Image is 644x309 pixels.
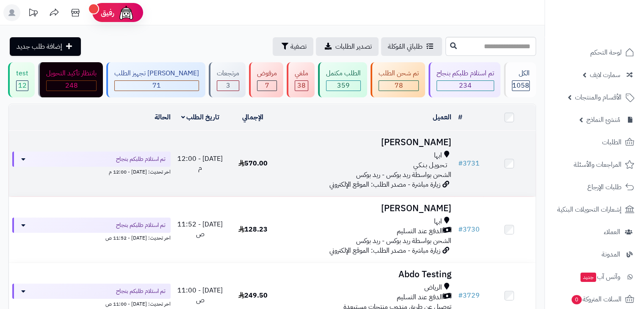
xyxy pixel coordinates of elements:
span: 0 [571,295,582,305]
a: لوحة التحكم [550,42,639,63]
span: الدفع عند التسليم [397,226,443,236]
span: طلباتي المُوكلة [388,41,423,52]
div: تم شحن الطلب [379,69,419,78]
div: 234 [437,81,494,91]
a: [PERSON_NAME] تجهيز الطلب 71 [105,62,207,97]
div: 78 [379,81,418,91]
span: [DATE] - 11:52 ص [177,219,223,239]
div: 38 [295,81,308,91]
a: إضافة طلب جديد [10,37,81,56]
span: 570.00 [238,158,268,168]
a: الطلب مكتمل 359 [316,62,369,97]
a: تاريخ الطلب [181,112,220,122]
span: [DATE] - 11:00 ص [177,285,223,305]
div: 3 [217,81,239,91]
span: 1058 [512,80,529,91]
span: تصدير الطلبات [335,41,372,52]
span: السلات المتروكة [571,293,622,305]
a: مرفوض 7 [247,62,285,97]
span: سمارت لايف [590,69,620,81]
span: مُنشئ النماذج [586,114,620,126]
span: الرياض [424,283,442,292]
a: العملاء [550,222,639,242]
a: طلبات الإرجاع [550,177,639,197]
div: test [16,69,28,78]
a: العميل [433,112,451,122]
a: المدونة [550,244,639,265]
span: لوحة التحكم [590,47,622,58]
a: الكل1058 [502,62,538,97]
div: اخر تحديث: [DATE] - 11:00 ص [12,299,171,308]
span: تم استلام طلبكم بنجاح [116,155,166,163]
img: ai-face.png [118,4,135,21]
a: تم شحن الطلب 78 [369,62,427,97]
a: تصدير الطلبات [316,37,379,56]
span: تـحـويـل بـنـكـي [413,160,447,170]
a: # [458,112,462,122]
h3: [PERSON_NAME] [282,204,451,213]
span: طلبات الإرجاع [587,181,622,193]
span: تم استلام طلبكم بنجاح [116,221,166,229]
div: 12 [17,81,28,91]
span: 71 [152,80,161,91]
span: 7 [265,80,269,91]
h3: [PERSON_NAME] [282,138,451,147]
div: [PERSON_NAME] تجهيز الطلب [114,69,199,78]
span: 359 [337,80,350,91]
img: logo-2.png [586,7,636,25]
div: تم استلام طلبكم بنجاح [437,69,494,78]
span: العملاء [604,226,620,238]
span: تم استلام طلبكم بنجاح [116,287,166,295]
span: الأقسام والمنتجات [575,91,622,103]
span: 249.50 [238,290,268,301]
div: الكل [512,69,530,78]
div: 71 [115,81,199,91]
a: الإجمالي [242,112,263,122]
a: الطلبات [550,132,639,152]
span: الشحن بواسطة ريد بوكس - ريد بوكس [356,170,451,180]
a: الحالة [155,112,171,122]
span: إشعارات التحويلات البنكية [557,204,622,215]
div: اخر تحديث: [DATE] - 11:52 ص [12,233,171,242]
div: مرفوض [257,69,277,78]
span: الشحن بواسطة ريد بوكس - ريد بوكس [356,236,451,246]
span: 12 [18,80,27,91]
a: test 12 [6,62,36,97]
span: # [458,224,463,235]
span: جديد [580,273,596,282]
a: بانتظار تأكيد التحويل 248 [36,62,105,97]
div: بانتظار تأكيد التحويل [46,69,97,78]
span: زيارة مباشرة - مصدر الطلب: الموقع الإلكتروني [329,179,440,190]
div: 248 [47,81,96,91]
span: تصفية [290,41,307,52]
a: طلباتي المُوكلة [381,37,442,56]
span: # [458,290,463,301]
a: وآتس آبجديد [550,267,639,287]
a: إشعارات التحويلات البنكية [550,199,639,220]
span: 234 [459,80,472,91]
span: المدونة [602,248,620,260]
div: ملغي [295,69,308,78]
span: 38 [297,80,306,91]
span: المراجعات والأسئلة [574,159,622,171]
a: تم استلام طلبكم بنجاح 234 [427,62,502,97]
button: تصفية [273,37,313,56]
span: 3 [226,80,230,91]
div: اخر تحديث: [DATE] - 12:00 م [12,167,171,176]
span: ابها [434,151,442,160]
div: مرتجعات [217,69,239,78]
a: #3730 [458,224,480,235]
h3: Abdo Testing [282,270,451,279]
span: الطلبات [602,136,622,148]
span: ابها [434,217,442,226]
span: إضافة طلب جديد [17,41,62,52]
span: [DATE] - 12:00 م [177,154,223,174]
span: 78 [395,80,403,91]
a: #3731 [458,158,480,168]
a: المراجعات والأسئلة [550,154,639,175]
span: الدفع عند التسليم [397,292,443,302]
div: 7 [257,81,276,91]
span: زيارة مباشرة - مصدر الطلب: الموقع الإلكتروني [329,246,440,256]
a: ملغي 38 [285,62,316,97]
div: الطلب مكتمل [326,69,361,78]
